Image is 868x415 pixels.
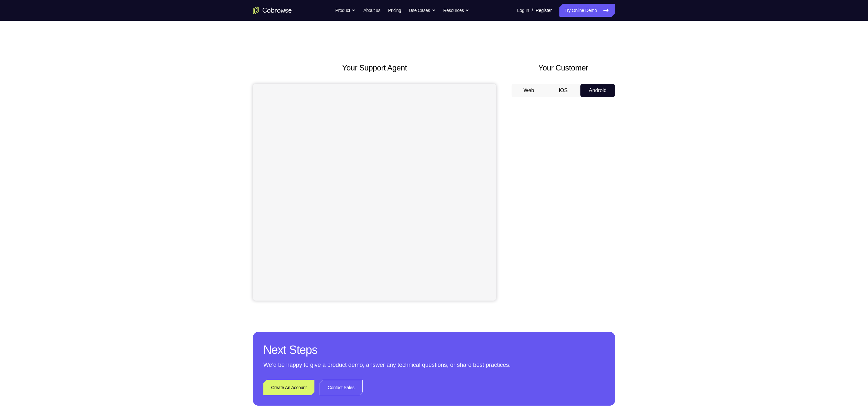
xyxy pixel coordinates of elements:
[253,62,496,74] h2: Your Support Agent
[536,4,552,17] a: Register
[388,4,401,17] a: Pricing
[263,342,605,358] h2: Next Steps
[335,4,356,17] button: Product
[253,84,496,301] iframe: Agent
[512,84,546,97] button: Web
[580,84,615,97] button: Android
[253,6,292,14] a: Go to the home page
[443,4,470,17] button: Resources
[532,6,533,14] span: /
[559,4,615,17] a: Try Online Demo
[320,380,363,395] a: Contact Sales
[546,84,581,97] button: iOS
[363,4,380,17] a: About us
[512,62,615,74] h2: Your Customer
[409,4,435,17] button: Use Cases
[263,380,314,395] a: Create An Account
[517,4,529,17] a: Log In
[263,360,605,369] p: We’d be happy to give a product demo, answer any technical questions, or share best practices.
